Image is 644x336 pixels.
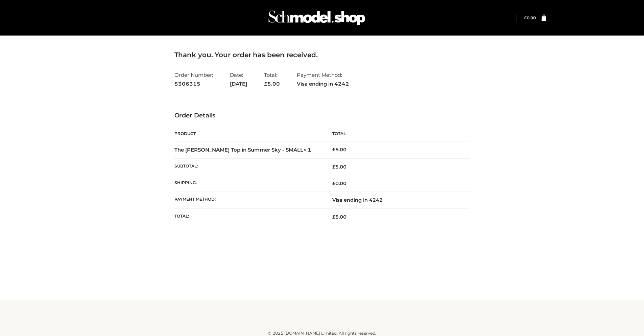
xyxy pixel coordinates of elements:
[524,15,527,20] span: £
[297,69,349,90] li: Payment Method:
[524,15,536,20] a: £0.00
[174,112,470,119] h3: Order Details
[332,214,347,220] span: 5.00
[332,180,335,186] span: £
[174,208,322,225] th: Total:
[524,15,536,20] bdi: 0.00
[174,147,311,153] strong: The [PERSON_NAME] Top in Summer Sky - SMALL
[264,69,280,90] li: Total:
[303,147,311,153] strong: × 1
[174,158,322,175] th: Subtotal:
[174,192,322,208] th: Payment method:
[332,147,335,153] span: £
[264,81,267,87] span: £
[266,4,367,31] img: Schmodel Admin 964
[230,80,247,88] strong: [DATE]
[322,192,470,208] td: Visa ending in 4242
[332,180,347,186] bdi: 0.00
[332,214,335,220] span: £
[332,164,335,170] span: £
[230,69,247,90] li: Date:
[297,80,349,88] strong: Visa ending in 4242
[332,147,347,153] bdi: 5.00
[174,51,470,59] h3: Thank you. Your order has been received.
[174,126,322,141] th: Product
[264,81,280,87] span: 5.00
[174,80,213,88] strong: 5306315
[322,126,470,141] th: Total
[332,164,347,170] span: 5.00
[174,69,213,90] li: Order Number:
[174,175,322,192] th: Shipping:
